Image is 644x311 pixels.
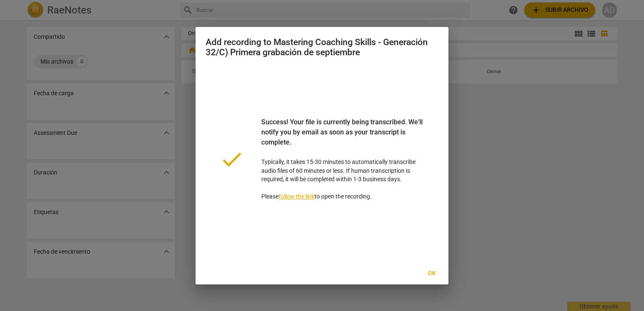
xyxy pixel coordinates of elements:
[418,266,445,281] button: Ok
[425,269,438,278] span: Ok
[261,117,425,201] p: Typically, it takes 15-30 minutes to automatically transcribe audio files of 60 minutes or less. ...
[206,37,438,58] h2: Add recording to Mastering Coaching Skills - Generación 32/C) Primera grabación de septiembre
[219,147,244,172] span: done
[261,117,425,158] div: Success! Your file is currently being transcribed. We'll notify you by email as soon as your tran...
[279,193,314,200] a: follow the link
